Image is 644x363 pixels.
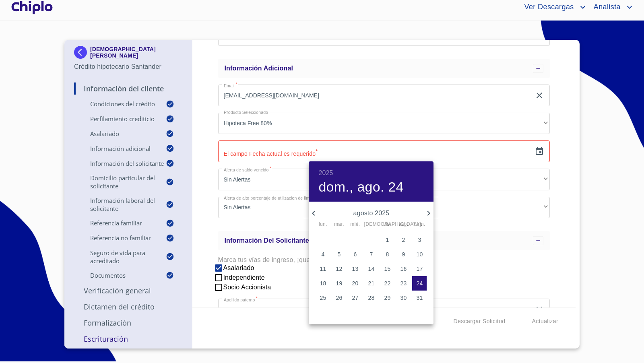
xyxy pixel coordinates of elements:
[320,265,326,273] p: 11
[336,265,342,273] p: 12
[352,265,358,273] p: 13
[380,291,394,305] button: 29
[380,247,394,262] button: 8
[316,276,330,291] button: 18
[412,247,427,262] button: 10
[348,291,362,305] button: 27
[348,221,362,229] span: mié.
[416,265,423,273] p: 17
[416,294,423,302] p: 31
[368,265,374,273] p: 14
[353,250,357,258] p: 6
[402,236,405,244] p: 2
[336,279,342,287] p: 19
[412,233,427,247] button: 3
[321,250,324,258] p: 4
[320,294,326,302] p: 25
[400,265,407,273] p: 16
[396,221,411,229] span: sáb.
[352,279,358,287] p: 20
[396,247,411,262] button: 9
[412,276,427,291] button: 24
[364,262,378,276] button: 14
[380,276,394,291] button: 22
[384,265,390,273] p: 15
[396,262,411,276] button: 16
[332,247,346,262] button: 5
[348,247,362,262] button: 6
[348,262,362,276] button: 13
[412,291,427,305] button: 31
[400,294,407,302] p: 30
[380,221,394,229] span: vie.
[396,276,411,291] button: 23
[402,250,405,258] p: 9
[369,250,373,258] p: 7
[384,294,390,302] p: 29
[318,208,424,218] p: agosto 2025
[364,276,378,291] button: 21
[364,247,378,262] button: 7
[316,262,330,276] button: 11
[384,279,390,287] p: 22
[416,279,423,287] p: 24
[316,221,330,229] span: lun.
[332,221,346,229] span: mar.
[348,276,362,291] button: 20
[380,262,394,276] button: 15
[380,233,394,247] button: 1
[364,291,378,305] button: 28
[418,236,421,244] p: 3
[316,247,330,262] button: 4
[412,262,427,276] button: 17
[318,167,333,179] button: 2025
[396,291,411,305] button: 30
[386,250,389,258] p: 8
[352,294,358,302] p: 27
[368,279,374,287] p: 21
[364,221,378,229] span: [DEMOGRAPHIC_DATA].
[332,276,346,291] button: 19
[396,233,411,247] button: 2
[368,294,374,302] p: 28
[412,221,427,229] span: dom.
[337,250,341,258] p: 5
[316,291,330,305] button: 25
[386,236,389,244] p: 1
[416,250,423,258] p: 10
[318,179,403,196] button: dom., ago. 24
[332,262,346,276] button: 12
[332,291,346,305] button: 26
[320,279,326,287] p: 18
[336,294,342,302] p: 26
[400,279,407,287] p: 23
